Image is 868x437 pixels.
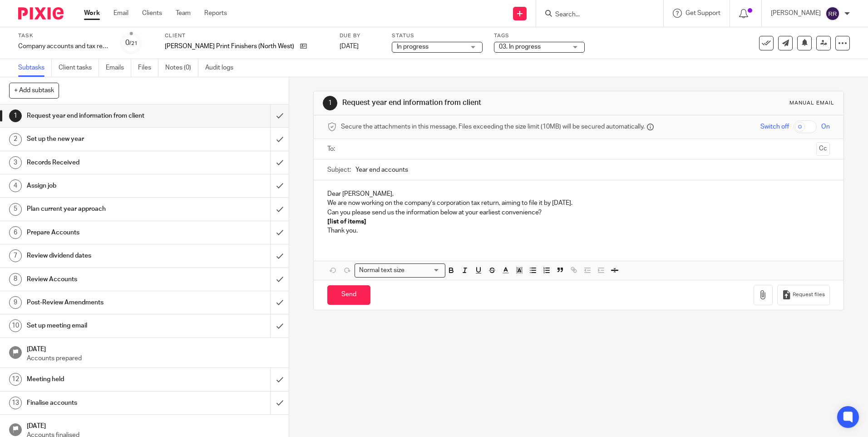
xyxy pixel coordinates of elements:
strong: [list of items] [327,218,366,225]
a: Email [113,9,128,18]
a: Team [176,9,191,18]
input: Search [554,11,636,19]
span: Request files [793,291,825,298]
h1: Request year end information from client [27,109,183,123]
h1: Plan current year approach [27,202,183,216]
span: 03. In progress [499,44,541,50]
p: We are now working on the company’s corporation tax return, aiming to file it by [DATE]. [327,199,829,208]
div: 1 [323,96,337,110]
a: Work [84,9,100,18]
div: 7 [9,249,22,262]
p: Can you please send us the information below at your earliest convenience? [327,208,829,217]
span: Switch off [760,122,789,131]
div: 4 [9,179,22,192]
a: Audit logs [205,59,240,77]
label: Status [392,32,483,40]
div: 13 [9,397,22,409]
div: 8 [9,273,22,286]
p: [PERSON_NAME] Print Finishers (North West) Limited [165,42,296,51]
h1: Assign job [27,179,183,193]
input: Search for option [407,266,440,275]
a: Clients [142,9,162,18]
div: Company accounts and tax return [18,42,109,51]
p: Dear [PERSON_NAME], [327,189,829,199]
button: Request files [777,285,830,305]
div: 3 [9,156,22,169]
div: Manual email [789,99,834,107]
div: 12 [9,373,22,386]
label: Subject: [327,165,351,174]
h1: [DATE] [27,419,280,431]
button: Cc [816,142,830,156]
div: 9 [9,296,22,309]
img: svg%3E [825,6,840,21]
div: Search for option [355,263,445,278]
span: Secure the attachments in this message. Files exceeding the size limit (10MB) will be secured aut... [341,122,645,131]
span: In progress [397,44,429,50]
label: Due by [340,32,380,40]
span: Get Support [686,10,720,16]
p: Thank you. [327,226,829,235]
h1: Set up the new year [27,132,183,146]
p: Accounts prepared [27,354,280,363]
a: Subtasks [18,59,52,77]
h1: Records Received [27,156,183,169]
h1: Set up meeting email [27,319,183,333]
img: Pixie [18,7,64,20]
span: [DATE] [340,43,359,50]
h1: Review dividend dates [27,249,183,263]
h1: [DATE] [27,343,280,354]
h1: Post-Review Amendments [27,296,183,309]
span: On [821,122,830,131]
div: 0 [125,38,138,48]
a: Files [138,59,158,77]
h1: Request year end information from client [342,98,598,108]
h1: Prepare Accounts [27,226,183,239]
input: Send [327,285,370,305]
div: 6 [9,226,22,239]
label: Task [18,32,109,40]
button: + Add subtask [9,83,59,98]
div: 1 [9,109,22,122]
small: /21 [129,41,138,46]
label: Client [165,32,328,40]
h1: Review Accounts [27,273,183,286]
div: 5 [9,203,22,216]
span: Normal text size [357,266,406,275]
div: 2 [9,133,22,146]
label: To: [327,144,337,154]
label: Tags [494,32,585,40]
a: Client tasks [59,59,99,77]
a: Reports [204,9,227,18]
a: Emails [106,59,131,77]
h1: Finalise accounts [27,396,183,410]
a: Notes (0) [165,59,198,77]
h1: Meeting held [27,372,183,386]
p: [PERSON_NAME] [771,9,821,18]
div: 10 [9,319,22,332]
